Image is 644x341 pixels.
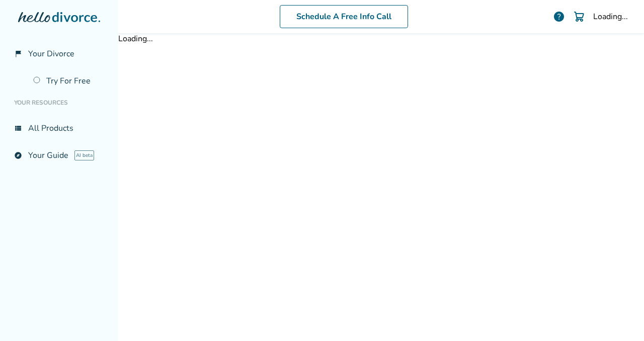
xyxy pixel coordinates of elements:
span: explore [14,151,22,159]
span: Your Divorce [28,48,74,59]
div: Loading... [118,33,644,44]
span: AI beta [74,150,94,160]
a: Try For Free [27,69,110,93]
div: Loading... [593,11,628,22]
li: Your Resources [8,93,110,113]
a: help [553,11,565,23]
a: exploreYour GuideAI beta [8,144,110,167]
a: view_listAll Products [8,117,110,140]
span: flag_2 [14,50,22,58]
a: flag_2Your Divorce [8,42,110,65]
img: Cart [573,11,585,23]
a: Schedule A Free Info Call [280,5,408,28]
span: view_list [14,124,22,132]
